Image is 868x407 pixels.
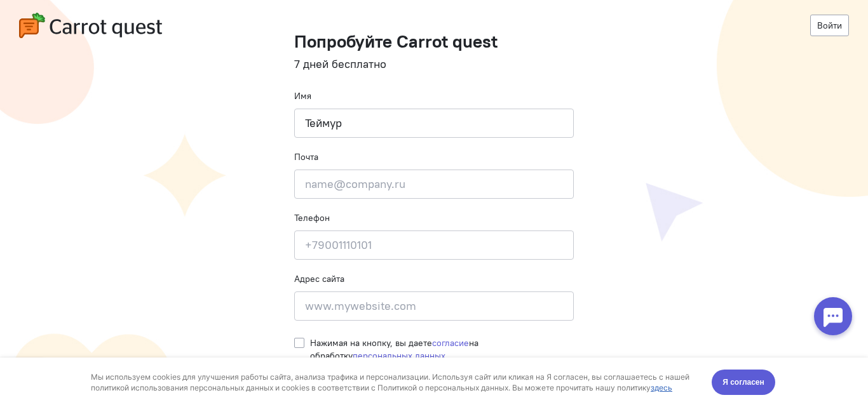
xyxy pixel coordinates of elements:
[294,58,574,70] h4: 7 дней бесплатно
[294,272,344,285] label: Адрес сайта
[294,211,330,224] label: Телефон
[353,350,445,361] a: персональных данных
[91,14,697,36] div: Мы используем cookies для улучшения работы сайта, анализа трафика и персонализации. Используя сай...
[310,337,478,361] span: Нажимая на кнопку, вы даете на обработку
[810,15,849,36] a: Войти
[294,32,574,51] h1: Попробуйте Carrot quest
[432,337,469,349] a: согласие
[294,291,574,321] input: www.mywebsite.com
[722,18,764,31] span: Я согласен
[294,109,574,138] input: Ваше имя
[19,13,162,38] img: carrot-quest-logo.svg
[294,150,318,163] label: Почта
[294,90,311,102] label: Имя
[294,230,574,260] input: +79001110101
[712,12,775,37] button: Я согласен
[651,25,672,35] a: здесь
[294,170,574,199] input: name@company.ru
